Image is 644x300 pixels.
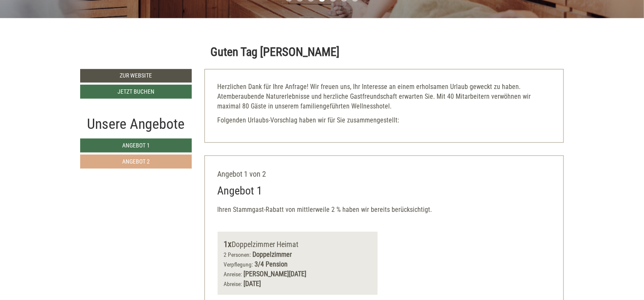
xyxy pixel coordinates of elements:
[218,183,263,199] div: Angebot 1
[224,251,251,258] small: 2 Personen:
[218,205,551,215] p: Ihren Stammgast-Rabatt von mittlerweile 2 % haben wir bereits berücksichtigt.
[218,169,266,178] span: Angebot 1 von 2
[224,281,242,287] small: Abreise:
[218,116,551,125] p: Folgenden Urlaubs-Vorschlag haben wir für Sie zusammengestellt:
[80,69,192,83] a: Zur Website
[122,158,150,165] span: Angebot 2
[244,280,261,288] b: [DATE]
[80,114,192,134] div: Unsere Angebote
[211,46,340,59] h1: Guten Tag [PERSON_NAME]
[224,271,242,278] small: Anreise:
[80,85,192,99] a: Jetzt buchen
[122,142,150,149] span: Angebot 1
[224,261,253,268] small: Verpflegung:
[253,250,292,258] b: Doppelzimmer
[218,82,551,111] p: Herzlichen Dank für Ihre Anfrage! Wir freuen uns, Ihr Interesse an einem erholsamen Urlaub geweck...
[224,238,372,250] div: Doppelzimmer Heimat
[244,270,307,278] b: [PERSON_NAME][DATE]
[224,239,232,249] b: 1x
[255,260,288,268] b: 3/4 Pension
